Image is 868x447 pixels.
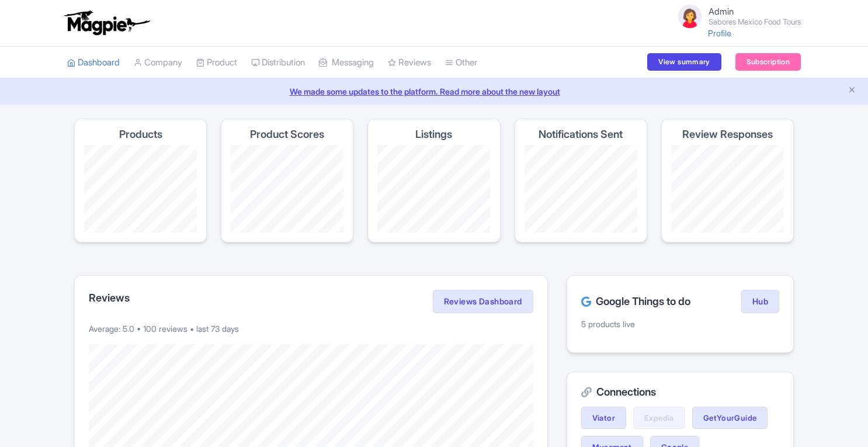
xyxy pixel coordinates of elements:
[67,47,120,79] a: Dashboard
[581,318,779,330] p: 5 products live
[433,290,533,313] a: Reviews Dashboard
[669,2,801,30] a: Admin Sabores Mexico Food Tours
[735,53,801,71] a: Subscription
[581,296,690,307] h2: Google Things to do
[682,129,773,140] h4: Review Responses
[415,129,452,140] h4: Listings
[633,407,685,429] a: Expedia
[7,85,861,98] a: We made some updates to the platform. Read more about the new layout
[692,407,768,429] a: GetYourGuide
[709,6,734,17] span: Admin
[647,53,721,71] a: View summary
[539,129,623,140] h4: Notifications Sent
[196,47,237,79] a: Product
[89,323,533,335] p: Average: 5.0 • 100 reviews • last 73 days
[708,28,731,38] a: Profile
[250,129,324,140] h4: Product Scores
[251,47,305,79] a: Distribution
[61,10,152,36] img: logo-ab69f6fb50320c5b225c76a69d11143b.png
[581,386,779,398] h2: Connections
[848,84,856,98] button: Close announcement
[581,407,626,429] a: Viator
[388,47,431,79] a: Reviews
[445,47,477,79] a: Other
[89,292,130,304] h2: Reviews
[319,47,374,79] a: Messaging
[119,129,162,140] h4: Products
[741,290,779,313] a: Hub
[709,18,801,26] small: Sabores Mexico Food Tours
[676,2,704,30] img: avatar_key_member-9c1dde93af8b07d7383eb8b5fb890c87.png
[134,47,182,79] a: Company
